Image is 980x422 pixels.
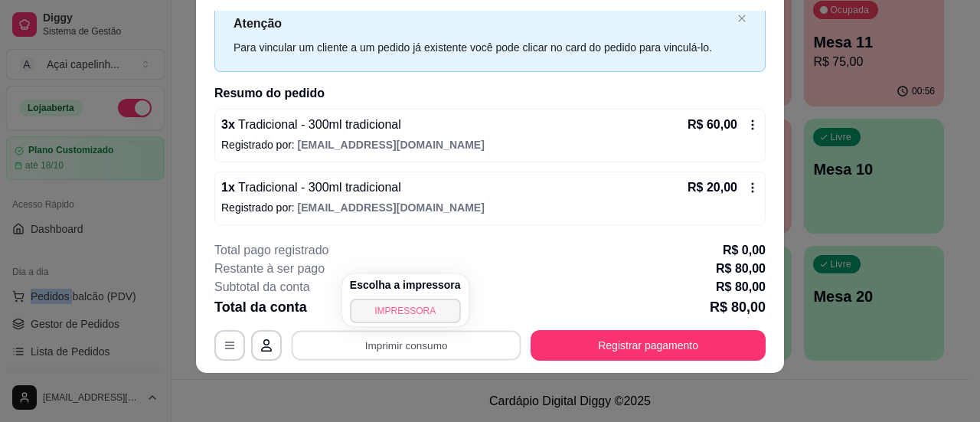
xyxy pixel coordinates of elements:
[292,331,521,361] button: Imprimir consumo
[723,241,766,260] p: R$ 0,00
[716,278,766,296] p: R$ 80,00
[234,14,731,33] p: Atenção
[710,296,766,318] p: R$ 80,00
[688,178,737,197] p: R$ 20,00
[221,116,401,134] p: 3 x
[214,278,310,296] p: Subtotal da conta
[214,296,307,318] p: Total da conta
[221,200,759,215] p: Registrado por:
[214,260,325,278] p: Restante à ser pago
[235,118,401,131] span: Tradicional - 300ml tradicional
[531,330,766,361] button: Registrar pagamento
[214,84,766,103] h2: Resumo do pedido
[688,116,737,134] p: R$ 60,00
[716,260,766,278] p: R$ 80,00
[234,39,731,56] div: Para vincular um cliente a um pedido já existente você pode clicar no card do pedido para vinculá...
[350,299,461,323] button: IMPRESSORA
[298,201,485,214] span: [EMAIL_ADDRESS][DOMAIN_NAME]
[235,181,401,194] span: Tradicional - 300ml tradicional
[737,14,746,24] button: close
[298,139,485,151] span: [EMAIL_ADDRESS][DOMAIN_NAME]
[221,178,401,197] p: 1 x
[214,241,328,260] p: Total pago registrado
[737,14,746,23] span: close
[221,137,759,152] p: Registrado por:
[350,277,461,293] h4: Escolha a impressora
